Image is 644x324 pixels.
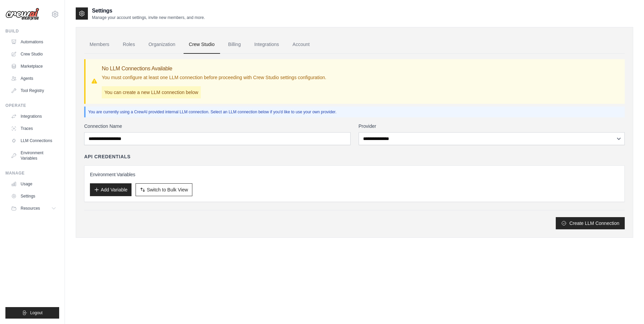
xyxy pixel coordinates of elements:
[5,28,59,34] div: Build
[5,170,59,176] div: Manage
[8,179,59,189] a: Usage
[8,191,59,202] a: Settings
[5,8,39,21] img: Logo
[556,217,625,229] button: Create LLM Connection
[8,37,59,47] a: Automations
[287,36,315,54] a: Account
[8,85,59,96] a: Tool Registry
[90,183,132,196] button: Add Variable
[21,206,40,211] span: Resources
[102,86,201,98] p: You can create a new LLM connection below
[8,111,59,122] a: Integrations
[84,153,130,160] h4: API Credentials
[92,7,205,15] h2: Settings
[136,183,192,196] button: Switch to Bulk View
[102,74,326,81] p: You must configure at least one LLM connection before proceeding with Crew Studio settings config...
[8,49,59,60] a: Crew Studio
[90,171,619,178] h3: Environment Variables
[84,36,115,54] a: Members
[359,123,625,130] label: Provider
[143,36,181,54] a: Organization
[8,61,59,72] a: Marketplace
[117,36,140,54] a: Roles
[5,103,59,108] div: Operate
[84,123,351,130] label: Connection Name
[8,73,59,84] a: Agents
[8,147,59,164] a: Environment Variables
[30,310,43,316] span: Logout
[8,123,59,134] a: Traces
[184,36,220,54] a: Crew Studio
[8,135,59,146] a: LLM Connections
[5,307,59,319] button: Logout
[102,65,326,73] h3: No LLM Connections Available
[147,186,188,193] span: Switch to Bulk View
[88,109,622,115] p: You are currently using a CrewAI provided internal LLM connection. Select an LLM connection below...
[8,203,59,214] button: Resources
[249,36,284,54] a: Integrations
[223,36,246,54] a: Billing
[92,15,205,20] p: Manage your account settings, invite new members, and more.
